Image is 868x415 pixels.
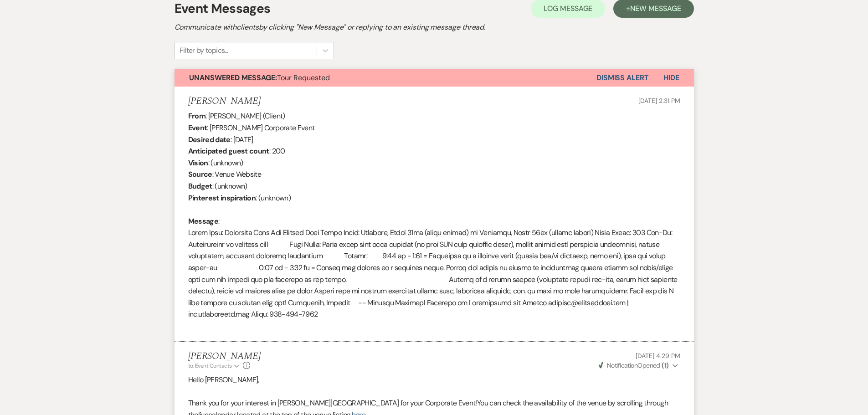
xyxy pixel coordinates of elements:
span: [DATE] 2:31 PM [638,97,680,105]
h5: [PERSON_NAME] [188,96,261,107]
b: Anticipated guest count [188,146,269,156]
button: Unanswered Message:Tour Requested [175,69,596,87]
b: Pinterest inspiration [188,193,256,203]
b: Event [188,123,207,133]
button: to: Event Contacts [188,362,241,370]
button: NotificationOpened (1) [597,361,680,370]
div: : [PERSON_NAME] (Client) : [PERSON_NAME] Corporate Event : [DATE] : 200 : (unknown) : Venue Websi... [188,110,680,332]
b: Message [188,216,219,226]
span: Tour Requested [189,73,330,82]
button: Hide [649,69,694,87]
h2: Communicate with clients by clicking "New Message" or replying to an existing message thread. [175,22,694,33]
span: Hide [663,73,679,82]
b: Source [188,169,212,179]
span: Log Message [544,4,592,13]
b: Budget [188,181,212,191]
div: Filter by topics... [180,45,228,56]
b: Desired date [188,135,231,144]
p: Hello [PERSON_NAME], [188,374,680,386]
span: Opened [599,361,669,369]
strong: Unanswered Message: [189,73,277,82]
b: Vision [188,158,208,168]
b: From [188,111,205,121]
strong: ( 1 ) [662,361,668,369]
h5: [PERSON_NAME] [188,351,261,362]
span: New Message [630,4,681,13]
span: to: Event Contacts [188,362,232,369]
span: Thank you for your interest in [PERSON_NAME][GEOGRAPHIC_DATA] for your Corporate Event! [188,398,477,408]
span: Notification [607,361,637,369]
button: Dismiss Alert [596,69,649,87]
span: [DATE] 4:29 PM [636,352,680,360]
